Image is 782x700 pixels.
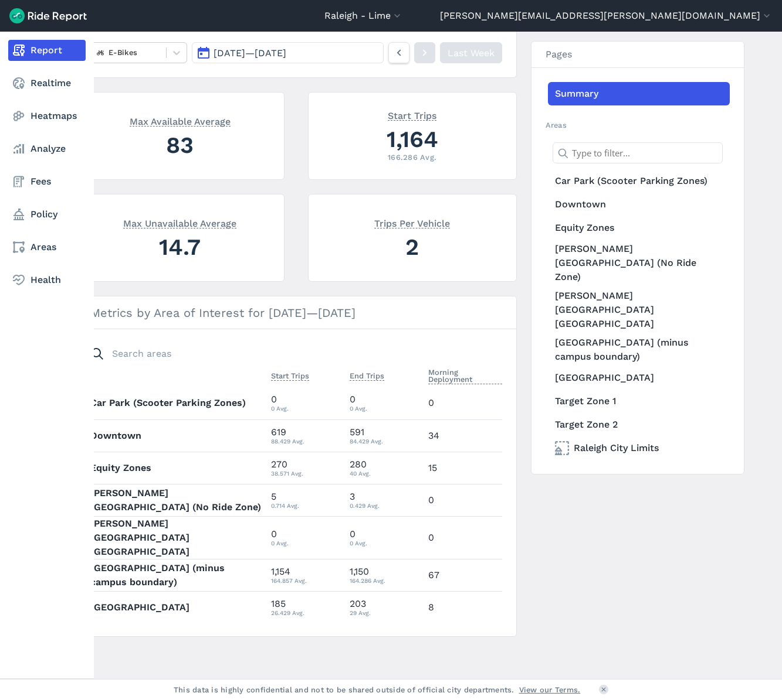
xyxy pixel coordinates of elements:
[323,231,502,263] div: 2
[350,490,419,511] div: 3
[548,366,730,390] a: [GEOGRAPHIC_DATA]
[8,237,86,258] a: Areas
[90,387,266,419] th: Car Park (Scooter Parking Zones)
[8,269,86,291] a: Health
[548,413,730,436] a: Target Zone 2
[271,369,309,381] span: Start Trips
[8,73,86,94] a: Realtime
[323,123,502,155] div: 1,164
[553,142,723,163] input: Type to filter...
[271,436,340,446] div: 88.429 Avg.
[519,684,581,695] a: View our Terms.
[374,217,450,228] span: Trips Per Vehicle
[350,369,384,381] span: End Trips
[76,296,516,329] h3: Metrics by Area of Interest for [DATE]—[DATE]
[8,40,86,61] a: Report
[350,607,419,618] div: 29 Avg.
[548,82,730,105] a: Summary
[424,516,502,559] td: 0
[350,436,419,446] div: 84.429 Avg.
[350,527,419,548] div: 0
[271,538,340,548] div: 0 Avg.
[8,204,86,225] a: Policy
[90,419,266,452] th: Downtown
[90,516,266,559] th: [PERSON_NAME][GEOGRAPHIC_DATA] [GEOGRAPHIC_DATA]
[8,171,86,192] a: Fees
[271,468,340,479] div: 38.571 Avg.
[323,152,502,163] div: 166.286 Avg.
[532,42,744,68] h3: Pages
[192,42,383,63] button: [DATE]—[DATE]
[428,366,502,384] span: Morning Deployment
[214,47,286,59] span: [DATE] — [DATE]
[428,366,502,387] button: Morning Deployment
[271,392,340,414] div: 0
[350,392,419,414] div: 0
[350,538,419,548] div: 0 Avg.
[350,468,419,479] div: 40 Avg.
[271,607,340,618] div: 26.429 Avg.
[130,115,231,127] span: Max Available Average
[350,457,419,479] div: 280
[90,591,266,623] th: [GEOGRAPHIC_DATA]
[424,559,502,591] td: 67
[440,42,502,63] a: Last Week
[9,8,87,23] img: Ride Report
[424,452,502,484] td: 15
[350,500,419,511] div: 0.429 Avg.
[424,419,502,452] td: 34
[424,387,502,419] td: 0
[440,9,773,23] button: [PERSON_NAME][EMAIL_ADDRESS][PERSON_NAME][DOMAIN_NAME]
[271,500,340,511] div: 0.714 Avg.
[271,457,340,479] div: 270
[548,193,730,216] a: Downtown
[271,597,340,618] div: 185
[350,565,419,586] div: 1,150
[548,390,730,413] a: Target Zone 1
[350,403,419,414] div: 0 Avg.
[271,425,340,446] div: 619
[350,369,384,383] button: End Trips
[271,575,340,586] div: 164.857 Avg.
[271,490,340,511] div: 5
[8,105,86,127] a: Heatmaps
[271,565,340,586] div: 1,154
[548,436,730,460] a: Raleigh City Limits
[548,333,730,366] a: [GEOGRAPHIC_DATA] (minus campus boundary)
[90,129,270,161] div: 83
[8,138,86,159] a: Analyze
[548,286,730,333] a: [PERSON_NAME][GEOGRAPHIC_DATA] [GEOGRAPHIC_DATA]
[350,597,419,618] div: 203
[388,109,436,121] span: Start Trips
[548,240,730,286] a: [PERSON_NAME][GEOGRAPHIC_DATA] (No Ride Zone)
[90,484,266,516] th: [PERSON_NAME][GEOGRAPHIC_DATA] (No Ride Zone)
[324,9,403,23] button: Raleigh - Lime
[546,119,730,131] h2: Areas
[271,527,340,548] div: 0
[90,559,266,591] th: [GEOGRAPHIC_DATA] (minus campus boundary)
[350,425,419,446] div: 591
[90,452,266,484] th: Equity Zones
[90,231,270,263] div: 14.7
[424,484,502,516] td: 0
[271,403,340,414] div: 0 Avg.
[83,343,495,364] input: Search areas
[123,217,236,228] span: Max Unavailable Average
[424,591,502,623] td: 8
[271,369,309,383] button: Start Trips
[548,169,730,193] a: Car Park (Scooter Parking Zones)
[350,575,419,586] div: 164.286 Avg.
[548,216,730,240] a: Equity Zones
